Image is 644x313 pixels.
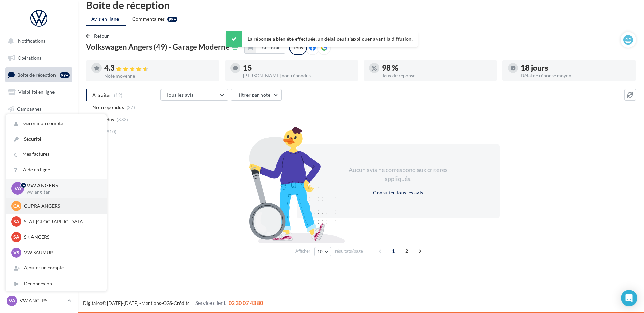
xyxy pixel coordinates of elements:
[13,203,20,209] span: CA
[4,51,74,65] a: Opérations
[24,218,99,225] p: SEAT [GEOGRAPHIC_DATA]
[243,64,353,72] div: 15
[13,218,19,225] span: SA
[86,32,112,40] button: Retour
[4,152,74,167] a: Calendrier
[24,203,99,209] p: CUPRA ANGERS
[314,247,331,256] button: 10
[4,169,74,189] a: PLV et print personnalisable
[6,260,107,275] div: Ajouter un compte
[18,89,55,95] span: Visibilité en ligne
[27,189,96,195] p: vw-ang-tar
[243,73,353,78] div: [PERSON_NAME] non répondus
[18,38,45,44] span: Notifications
[340,166,456,183] div: Aucun avis ne correspond aux critères appliqués.
[92,104,124,111] span: Non répondus
[229,299,263,306] span: 02 30 07 43 80
[24,234,99,241] p: SK ANGERS
[521,73,630,78] div: Délai de réponse moyen
[105,129,117,134] span: (910)
[382,73,492,78] div: Taux de réponse
[24,249,99,256] p: VW SAUMUR
[83,300,263,306] span: © [DATE]-[DATE] - - -
[6,116,107,131] a: Gérer mon compte
[4,102,74,116] a: Campagnes
[174,300,189,306] a: Crédits
[167,17,177,22] div: 99+
[160,89,228,101] button: Tous les avis
[166,92,194,98] span: Tous les avis
[295,248,310,254] span: Afficher
[104,64,214,72] div: 4.3
[27,182,96,189] p: VW ANGERS
[6,131,107,147] a: Sécurité
[401,246,412,256] span: 2
[14,185,21,192] span: VA
[60,72,70,78] div: 99+
[83,300,102,306] a: Digitaleo
[4,192,74,212] a: Campagnes DataOnDemand
[195,299,226,306] span: Service client
[117,117,128,122] span: (883)
[17,72,56,78] span: Boîte de réception
[388,246,399,256] span: 1
[317,249,323,254] span: 10
[6,147,107,162] a: Mes factures
[86,43,230,51] span: Volkswagen Angers (49) - Garage Moderne
[621,290,637,306] div: Open Intercom Messenger
[127,105,135,110] span: (27)
[18,55,41,61] span: Opérations
[104,74,214,78] div: Note moyenne
[4,34,71,48] button: Notifications
[9,297,15,304] span: VA
[20,297,65,304] p: VW ANGERS
[4,135,74,150] a: Médiathèque
[163,300,172,306] a: CGS
[521,64,630,72] div: 18 jours
[370,189,426,197] button: Consulter tous les avis
[226,31,418,47] div: La réponse a bien été effectuée, un délai peut s’appliquer avant la diffusion.
[6,276,107,291] div: Déconnexion
[4,85,74,99] a: Visibilité en ligne
[132,16,165,22] span: Commentaires
[4,119,74,133] a: Contacts
[17,106,41,111] span: Campagnes
[335,248,363,254] span: résultats/page
[13,249,19,256] span: VS
[4,67,74,82] a: Boîte de réception99+
[382,64,492,72] div: 98 %
[6,162,107,178] a: Aide en ligne
[13,234,19,241] span: SA
[94,33,109,39] span: Retour
[141,300,161,306] a: Mentions
[5,294,72,307] a: VA VW ANGERS
[231,89,282,101] button: Filtrer par note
